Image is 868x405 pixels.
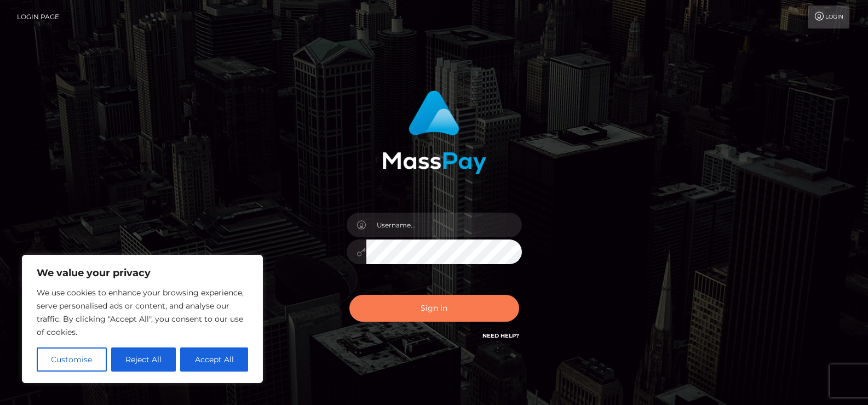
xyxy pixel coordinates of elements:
[111,347,176,372] button: Reject All
[22,255,263,383] div: We value your privacy
[37,347,107,372] button: Customise
[349,295,519,322] button: Sign in
[180,347,248,372] button: Accept All
[482,332,519,339] a: Need Help?
[37,286,248,339] p: We use cookies to enhance your browsing experience, serve personalised ads or content, and analys...
[382,90,486,174] img: MassPay Login
[808,5,849,28] a: Login
[17,5,59,28] a: Login Page
[366,213,522,237] input: Username...
[37,266,248,279] p: We value your privacy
